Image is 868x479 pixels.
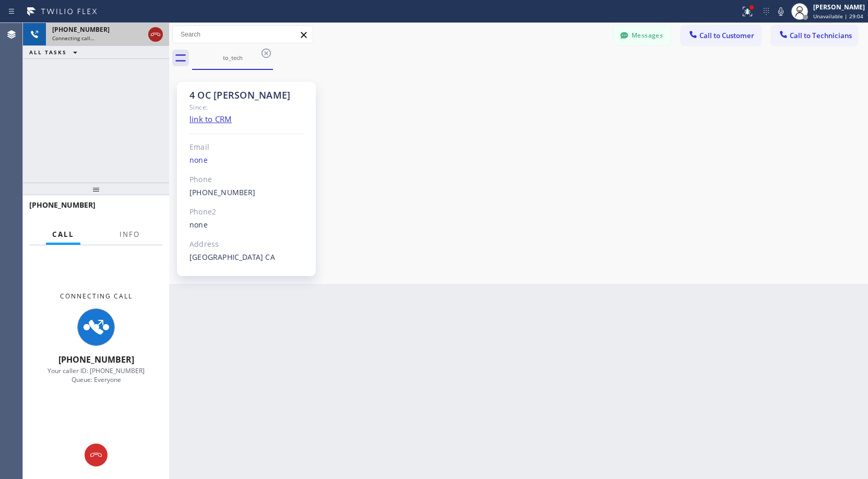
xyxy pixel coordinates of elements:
span: ALL TASKS [29,49,67,56]
button: Call [46,224,80,245]
div: 4 OC [PERSON_NAME] [189,89,304,101]
div: [GEOGRAPHIC_DATA] CA [189,252,304,264]
div: Since: [189,101,304,113]
a: link to CRM [189,114,232,124]
span: [PHONE_NUMBER] [58,354,134,365]
div: to_tech [193,54,272,62]
span: Info [120,230,140,239]
div: Email [189,141,304,153]
button: Call to Customer [681,26,761,45]
button: Hang up [85,444,108,466]
span: [PHONE_NUMBER] [52,25,110,34]
span: Call to Customer [699,31,754,40]
span: [PHONE_NUMBER] [29,200,96,210]
button: Hang up [148,27,163,42]
button: ALL TASKS [23,46,88,58]
span: Your caller ID: [PHONE_NUMBER] Queue: Everyone [47,366,145,384]
input: Search [173,26,313,43]
span: Connecting call… [52,34,94,42]
span: Connecting Call [60,292,133,301]
button: Mute [774,4,788,19]
div: none [189,154,304,166]
span: Call to Technicians [790,31,852,40]
a: [PHONE_NUMBER] [189,187,256,197]
div: none [189,219,304,231]
div: Phone2 [189,206,304,218]
button: Messages [613,26,671,45]
span: Call [52,230,74,239]
div: Address [189,238,304,250]
div: Phone [189,174,304,186]
span: Unavailable | 29:04 [813,13,863,20]
button: Info [113,224,146,245]
button: Call to Technicians [771,26,858,45]
div: [PERSON_NAME] [813,3,865,11]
